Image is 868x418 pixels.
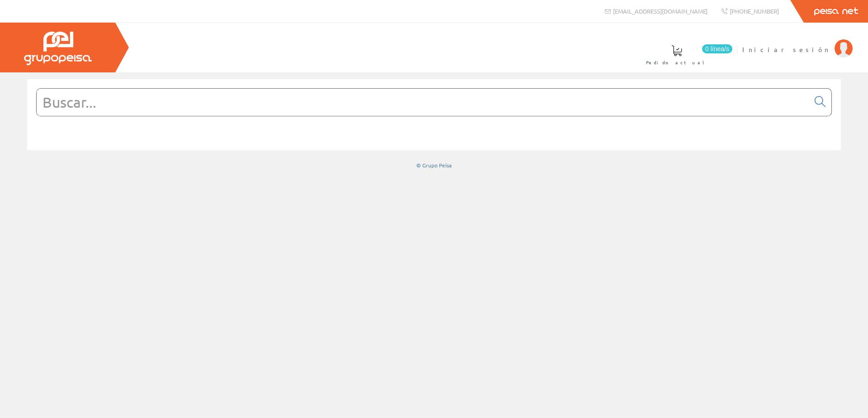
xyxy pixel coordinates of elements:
[24,32,92,65] img: Grupo Peisa
[702,44,732,53] span: 0 línea/s
[37,89,809,116] input: Buscar...
[730,7,779,15] span: [PHONE_NUMBER]
[742,38,853,46] a: Iniciar sesión
[613,7,708,15] span: [EMAIL_ADDRESS][DOMAIN_NAME]
[27,161,841,169] div: © Grupo Peisa
[646,58,708,67] span: Pedido actual
[742,45,830,54] span: Iniciar sesión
